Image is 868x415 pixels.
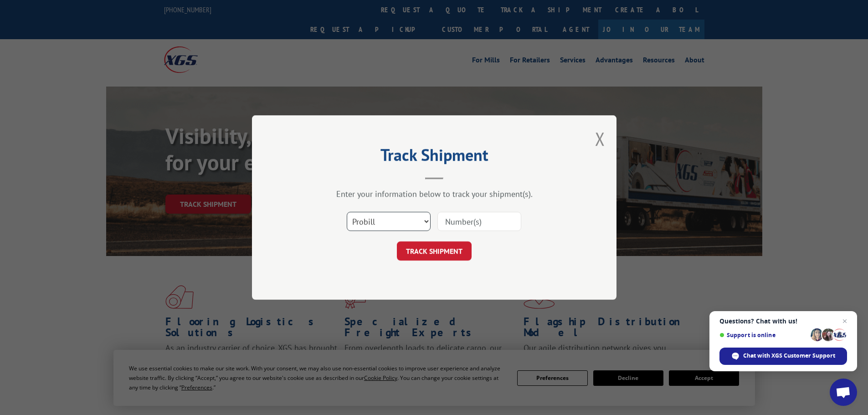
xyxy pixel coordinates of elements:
[437,212,521,231] input: Number(s)
[298,149,571,166] h2: Track Shipment
[719,318,847,325] span: Questions? Chat with us!
[719,348,847,365] div: Chat with XGS Customer Support
[595,127,605,151] button: Close modal
[830,379,857,406] div: Open chat
[298,189,571,199] div: Enter your information below to track your shipment(s).
[397,241,472,261] button: TRACK SHIPMENT
[839,316,850,327] span: Close chat
[719,332,807,338] span: Support is online
[743,352,835,360] span: Chat with XGS Customer Support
